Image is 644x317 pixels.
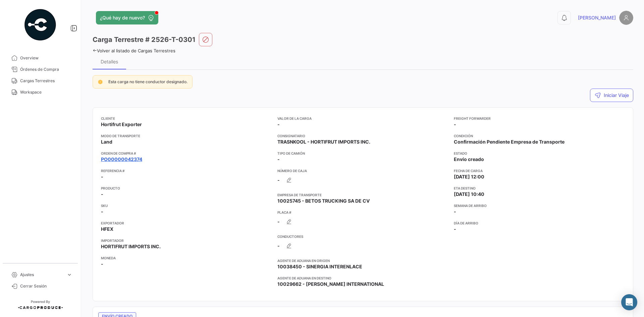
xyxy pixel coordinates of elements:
[277,234,448,239] app-card-info-title: Conductores
[454,116,625,121] app-card-info-title: Freight Forwarder
[101,151,272,156] app-card-info-title: Orden de Compra #
[277,210,448,215] app-card-info-title: Placa #
[277,168,448,173] app-card-info-title: Número de Caja
[454,133,625,139] app-card-info-title: Condición
[101,186,272,191] app-card-info-title: Producto
[277,275,448,281] app-card-info-title: Agente de Aduana en Destino
[454,121,456,128] span: -
[20,272,64,278] span: Ajustes
[101,243,161,250] span: HORTIFRUT IMPORTS INC.
[619,11,633,25] img: placeholder-user.png
[23,8,57,42] img: powered-by.png
[590,89,633,102] button: Iniciar Viaje
[101,191,103,198] span: -
[454,186,625,191] app-card-info-title: ETA Destino
[277,263,362,270] span: 10038450 - SINERGIA INTERENLACE
[5,64,75,75] a: Órdenes de Compra
[454,151,625,156] app-card-info-title: Estado
[454,226,456,232] span: -
[101,133,272,139] app-card-info-title: Modo de Transporte
[20,78,72,84] span: Cargas Terrestres
[20,283,72,289] span: Cerrar Sesión
[101,203,272,208] app-card-info-title: SKU
[277,218,280,225] span: -
[101,261,103,267] span: -
[277,192,448,198] app-card-info-title: Empresa de Transporte
[277,121,280,128] span: -
[5,75,75,87] a: Cargas Terrestres
[100,14,145,21] span: ¿Qué hay de nuevo?
[454,173,484,180] span: [DATE] 12:00
[93,35,196,44] h3: Carga Terrestre # 2526-T-0301
[101,116,272,121] app-card-info-title: Cliente
[101,238,272,243] app-card-info-title: Importador
[5,52,75,64] a: Overview
[277,139,370,145] span: TRASNKOOL - HORTIFRUT IMPORTS INC.
[101,255,272,261] app-card-info-title: Moneda
[454,191,484,198] span: [DATE] 10:40
[454,203,625,208] app-card-info-title: Semana de Arribo
[101,208,103,215] span: -
[66,272,72,278] span: expand_more
[277,281,384,287] span: 10029662 - [PERSON_NAME] INTERNATIONAL
[5,87,75,98] a: Workspace
[454,139,565,145] span: Confirmación Pendiente Empresa de Transporte
[101,220,272,226] app-card-info-title: Exportador
[101,59,118,64] div: Detalles
[621,294,637,310] div: Abrir Intercom Messenger
[454,168,625,173] app-card-info-title: Fecha de carga
[277,177,280,183] span: -
[454,220,625,226] app-card-info-title: Día de Arribo
[101,168,272,173] app-card-info-title: Referencia #
[20,89,72,95] span: Workspace
[277,151,448,156] app-card-info-title: Tipo de Camión
[101,226,113,232] span: HFEX
[108,79,187,84] span: Esta carga no tiene conductor designado.
[277,198,370,204] span: 10025745 - BETOS TRUCKING SA DE CV
[454,208,456,215] span: -
[277,133,448,139] app-card-info-title: Consignatario
[578,14,616,21] span: [PERSON_NAME]
[101,121,142,128] span: Hortifrut Exporter
[454,156,484,163] span: Envío creado
[20,55,72,61] span: Overview
[277,243,280,249] span: -
[277,258,448,263] app-card-info-title: Agente de Aduana en Origen
[93,48,175,53] a: Volver al listado de Cargas Terrestres
[20,66,72,72] span: Órdenes de Compra
[277,156,280,163] span: -
[277,116,448,121] app-card-info-title: Valor de la Carga
[101,156,142,163] a: PO00000042374
[101,139,112,145] span: Land
[96,11,158,24] button: ¿Qué hay de nuevo?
